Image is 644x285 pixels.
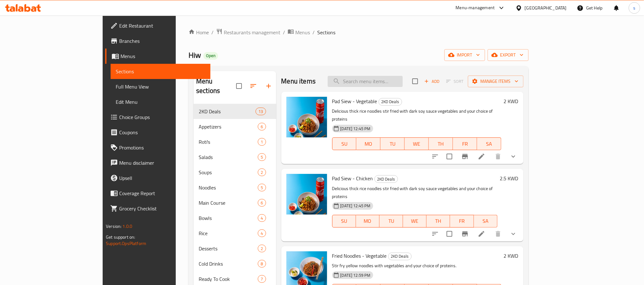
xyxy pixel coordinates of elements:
[332,174,373,183] span: Pad Siew - Chicken
[106,239,146,248] a: Support.OpsPlatform
[406,216,424,226] span: WE
[116,68,205,75] span: Sections
[199,214,258,222] span: Bowls
[258,245,266,252] div: items
[286,174,327,215] img: Pad Siew - Chicken
[258,215,265,221] span: 4
[443,227,456,241] span: Select to update
[281,76,316,86] h2: Menu items
[199,184,258,191] div: Noodles
[194,104,276,119] div: 2KD Deals13
[123,222,133,230] span: 1.0.0
[119,189,205,197] span: Coverage Report
[506,149,521,164] button: show more
[105,201,210,216] a: Grocery Checklist
[356,215,380,228] button: MO
[119,22,205,30] span: Edit Restaurant
[194,256,276,271] div: Cold Drinks8
[510,153,517,160] svg: Show Choices
[199,229,258,237] span: Rice
[105,155,210,170] a: Menu disclaimer
[199,138,258,146] div: Roti's
[258,200,265,206] span: 6
[199,260,258,268] div: Cold Drinks
[256,108,266,115] div: items
[256,109,265,115] span: 13
[258,261,265,267] span: 8
[211,29,214,36] li: /
[380,137,405,150] button: TU
[493,51,524,59] span: export
[261,78,276,94] button: Add section
[199,153,258,161] div: Salads
[119,129,205,136] span: Coupons
[477,137,501,150] button: SA
[431,139,450,149] span: TH
[199,199,258,207] span: Main Course
[105,49,210,64] a: Menus
[116,83,205,90] span: Full Menu View
[194,180,276,195] div: Noodles5
[199,245,258,252] div: Desserts
[422,76,442,86] button: Add
[258,246,265,252] span: 2
[203,52,218,60] div: Open
[199,108,256,115] div: 2KD Deals
[119,205,205,212] span: Grocery Checklist
[379,98,402,105] span: 2KD Deals
[119,37,205,45] span: Branches
[105,170,210,186] a: Upsell
[405,137,429,150] button: WE
[457,226,473,242] button: Branch-specific-item
[428,226,443,242] button: sort-choices
[258,214,266,222] div: items
[442,76,468,86] span: Select section first
[258,139,265,145] span: 1
[633,4,635,11] span: s
[258,123,266,130] div: items
[119,144,205,151] span: Promotions
[480,139,499,149] span: SA
[428,149,443,164] button: sort-choices
[258,276,265,282] span: 7
[474,215,497,228] button: SA
[232,79,246,93] span: Select all sections
[258,169,266,176] div: items
[388,253,411,260] span: 2KD Deals
[338,272,373,278] span: [DATE] 12:59 PM
[332,96,377,106] span: Pad Siew - Vegetable
[258,199,266,207] div: items
[444,49,485,61] button: import
[506,226,521,242] button: show more
[450,215,474,228] button: FR
[295,29,310,36] span: Menus
[429,216,448,226] span: TH
[332,107,501,123] p: Delicious thick rice noodles stir fried with dark soy sauce vegetables and your choice of proteins
[283,29,285,36] li: /
[380,215,403,228] button: TU
[258,260,266,268] div: items
[120,52,205,60] span: Menus
[456,139,475,149] span: FR
[119,174,205,182] span: Upsell
[335,216,353,226] span: SU
[427,215,450,228] button: TH
[199,123,258,130] div: Appetizers
[258,184,266,191] div: items
[317,29,335,36] span: Sections
[258,153,266,161] div: items
[288,28,310,36] a: Menus
[258,169,265,176] span: 2
[457,149,473,164] button: Branch-specific-item
[456,4,495,12] div: Menu-management
[338,126,373,132] span: [DATE] 12:45 PM
[510,230,517,238] svg: Show Choices
[478,153,485,160] a: Edit menu item
[194,226,276,241] div: Rice4
[332,251,387,261] span: Fried Noodles - Vegetable
[216,28,280,36] a: Restaurants management
[328,76,403,87] input: search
